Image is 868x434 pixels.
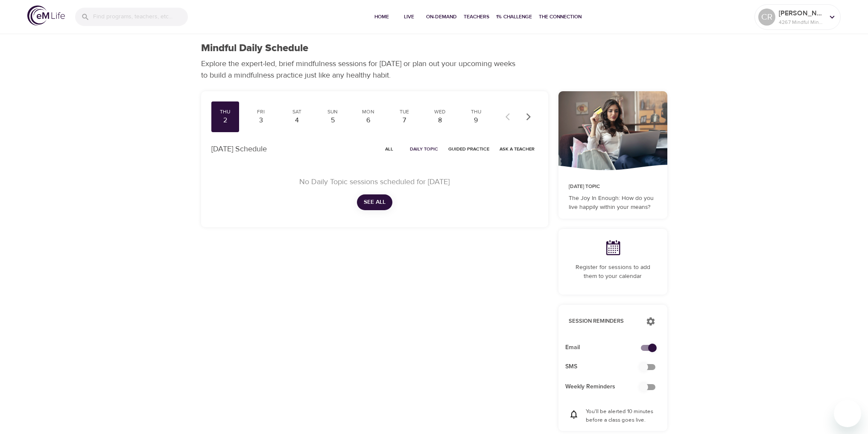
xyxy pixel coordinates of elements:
button: All [376,142,403,156]
span: Email [565,343,647,352]
img: logo [27,6,65,26]
p: Explore the expert-led, brief mindfulness sessions for [DATE] or plan out your upcoming weeks to ... [201,58,521,81]
span: 1% Challenge [496,12,532,21]
span: Teachers [464,12,489,21]
div: Thu [465,108,487,116]
span: Live [399,12,419,21]
div: CR [758,9,775,26]
div: 5 [322,116,343,125]
span: SMS [565,362,647,371]
p: The Joy In Enough: How do you live happily within your means? [569,194,657,212]
span: Weekly Reminders [565,382,647,391]
p: [DATE] Schedule [211,143,267,155]
span: The Connection [539,12,582,21]
p: [PERSON_NAME] 1566335021 [779,8,824,18]
div: 2 [215,116,236,125]
span: Ask a Teacher [500,145,535,153]
p: No Daily Topic sessions scheduled for [DATE] [222,176,528,188]
div: Fri [250,108,272,116]
div: Sat [286,108,307,116]
span: Daily Topic [410,145,438,153]
button: Guided Practice [445,142,493,156]
div: 8 [430,116,451,125]
div: 7 [394,116,415,125]
div: 4 [286,116,307,125]
iframe: Button to launch messaging window [834,400,861,427]
button: Ask a Teacher [496,142,538,156]
span: Guided Practice [448,145,489,153]
span: See All [364,197,386,208]
div: Wed [430,108,451,116]
p: 4267 Mindful Minutes [779,18,824,26]
p: [DATE] Topic [569,183,657,191]
div: Sun [322,108,343,116]
div: 6 [358,116,379,125]
p: Register for sessions to add them to your calendar [569,263,657,281]
div: 9 [465,116,487,125]
span: Home [371,12,392,21]
span: All [379,145,400,153]
p: You'll be alerted 10 minutes before a class goes live. [586,408,657,424]
div: Tue [394,108,415,116]
div: 3 [250,116,272,125]
p: Session Reminders [569,317,637,326]
input: Find programs, teachers, etc... [93,8,188,26]
div: Thu [215,108,236,116]
span: On-Demand [426,12,457,21]
button: Daily Topic [406,142,441,156]
h1: Mindful Daily Schedule [201,42,308,55]
button: See All [357,194,392,210]
div: Mon [358,108,379,116]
